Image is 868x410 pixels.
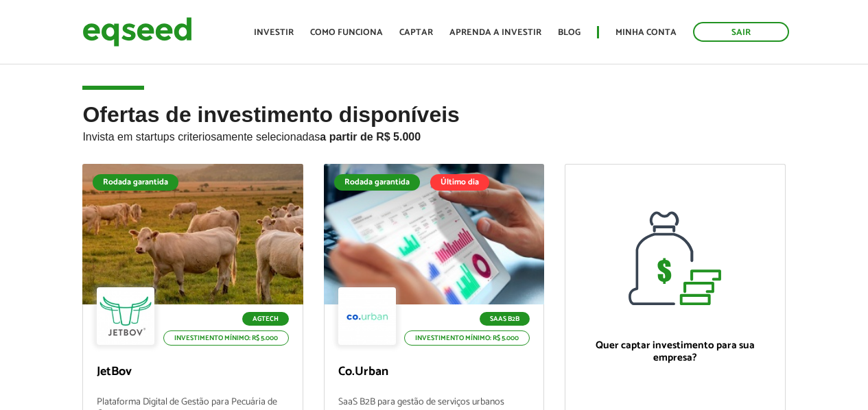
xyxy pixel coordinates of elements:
strong: a partir de R$ 5.000 [320,131,421,143]
p: SaaS B2B [480,312,530,326]
div: Rodada garantida [93,174,178,191]
div: Último dia [430,174,489,191]
div: Rodada garantida [334,174,420,191]
a: Investir [254,28,294,37]
h2: Ofertas de investimento disponíveis [82,103,785,164]
img: EqSeed [82,14,192,50]
p: Co.Urban [338,365,530,380]
a: Captar [399,28,433,37]
p: Quer captar investimento para sua empresa? [579,339,771,364]
p: Investimento mínimo: R$ 5.000 [163,330,289,346]
a: Blog [558,28,580,37]
a: Aprenda a investir [449,28,541,37]
p: Agtech [242,312,289,326]
a: Minha conta [615,28,677,37]
a: Como funciona [310,28,383,37]
p: Investimento mínimo: R$ 5.000 [404,330,530,346]
p: JetBov [97,365,288,380]
p: Invista em startups criteriosamente selecionadas [82,127,785,143]
a: Sair [693,22,789,42]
